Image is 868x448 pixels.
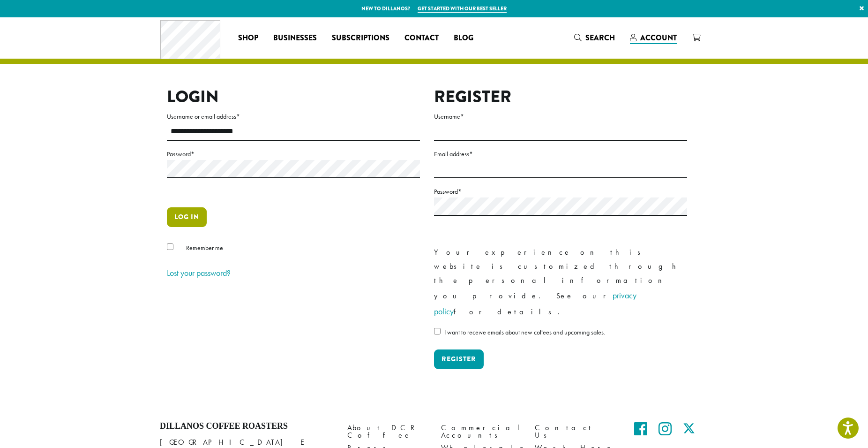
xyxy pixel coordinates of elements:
span: I want to receive emails about new coffees and upcoming sales. [444,328,605,336]
span: Remember me [186,243,223,252]
span: Subscriptions [332,32,389,44]
a: Search [567,30,622,46]
label: Username [434,111,687,122]
label: Password [434,186,687,197]
span: Search [585,32,615,43]
h2: Login [167,87,420,107]
label: Password [167,148,420,160]
a: Commercial Accounts [441,421,521,441]
span: Contact [404,32,439,44]
h2: Register [434,87,687,107]
h4: Dillanos Coffee Roasters [160,421,333,432]
label: Username or email address [167,111,420,122]
button: Log in [167,207,207,227]
a: Shop [231,30,266,46]
span: Businesses [273,32,317,44]
a: privacy policy [434,290,636,317]
a: Get started with our best seller [418,5,507,13]
input: I want to receive emails about new coffees and upcoming sales. [434,328,441,334]
span: Shop [238,32,258,44]
label: Email address [434,148,687,160]
a: About DCR Coffee [347,421,427,441]
a: Lost your password? [167,267,231,278]
span: Account [640,32,677,43]
p: Your experience on this website is customized through the personal information you provide. See o... [434,245,687,319]
a: Contact Us [535,421,614,441]
button: Register [434,349,484,369]
span: Blog [454,32,473,44]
